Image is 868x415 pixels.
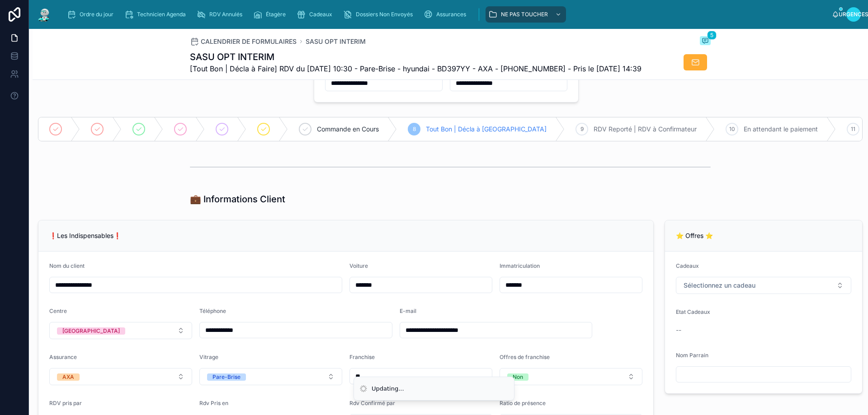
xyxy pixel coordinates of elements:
[62,327,120,334] font: [GEOGRAPHIC_DATA]
[744,125,818,133] font: En attendant le paiement
[413,126,416,132] font: 8
[201,37,297,45] font: CALENDRIER DE FORMULAIRES
[212,373,241,380] font: Pare-Brise
[190,51,274,62] font: SASU OPT INTERIM
[137,11,186,18] font: Technicien Agenda
[426,125,547,133] font: Tout Bon | Décla à [GEOGRAPHIC_DATA]
[349,354,375,360] font: Franchise
[49,354,77,360] font: Assurance
[421,6,472,23] a: Assurances
[340,6,419,23] a: Dossiers Non Envoyés
[266,11,286,18] font: Étagère
[62,373,74,380] font: AXA
[676,326,681,334] font: --
[60,5,832,24] div: contenu déroulant
[500,354,550,360] font: Offres de franchise
[700,36,711,47] button: 5
[80,11,113,18] font: Ordre du jour
[306,37,366,45] font: SASU OPT INTERIM
[250,6,292,23] a: Étagère
[349,262,368,269] font: Voiture
[486,6,566,23] a: NE PAS TOUCHER
[436,11,466,18] font: Assurances
[209,11,242,18] font: RDV Annulés
[190,194,285,205] font: 💼 Informations Client
[49,322,192,339] button: Bouton de sélection
[594,125,697,133] font: RDV Reporté | RDV à Confirmateur
[36,7,52,22] img: Logo de l'application
[356,11,413,18] font: Dossiers Non Envoyés
[294,6,339,23] a: Cadeaux
[49,400,82,406] font: RDV pris par
[49,368,192,385] button: Bouton de sélection
[500,262,540,269] font: Immatriculation
[676,352,708,359] font: Nom Parrain
[851,126,855,132] font: 11
[122,6,192,23] a: Technicien Agenda
[190,64,642,73] font: [Tout Bon | Décla à Faire] RDV du [DATE] 10:30 - Pare-Brise - hyundai - BD397YY - AXA - [PHONE_NU...
[194,6,249,23] a: RDV Annulés
[309,11,332,18] font: Cadeaux
[501,11,548,18] font: NE PAS TOUCHER
[676,277,851,294] button: Bouton de sélection
[500,368,642,385] button: Bouton de sélection
[317,125,379,133] font: Commande en Cours
[372,384,404,393] div: Updating...
[729,126,735,132] font: 10
[199,400,228,406] font: Rdv Pris en
[64,6,120,23] a: Ordre du jour
[199,354,218,360] font: Vitrage
[676,232,713,239] font: ⭐ Offres ⭐
[676,262,699,269] font: Cadeaux
[199,308,226,314] font: Téléphone
[580,126,584,132] font: 9
[349,400,395,406] font: Rdv Confirmé par
[49,308,67,314] font: Centre
[400,308,416,314] font: E-mail
[676,308,710,315] font: Etat Cadeaux
[513,373,523,380] font: Non
[684,281,755,289] font: Sélectionnez un cadeau
[710,32,713,38] font: 5
[190,37,297,46] a: CALENDRIER DE FORMULAIRES
[49,262,85,269] font: Nom du client
[199,368,342,385] button: Bouton de sélection
[49,232,121,239] font: ❗Les Indispensables❗
[306,37,366,46] a: SASU OPT INTERIM
[500,400,546,406] font: Ratio de présence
